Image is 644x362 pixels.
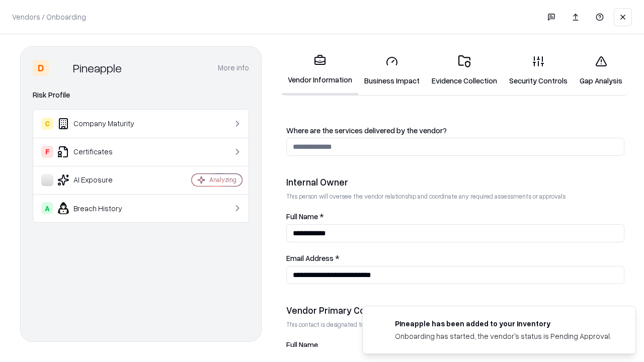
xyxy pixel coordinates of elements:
[286,127,624,134] label: Where are the services delivered by the vendor?
[286,304,624,316] div: Vendor Primary Contact
[574,47,628,94] a: Gap Analysis
[503,47,574,94] a: Security Controls
[41,174,162,186] div: AI Exposure
[286,341,624,348] label: Full Name
[286,192,624,201] p: This person will oversee the vendor relationship and coordinate any required assessments or appro...
[375,318,387,330] img: pineappleenergy.com
[53,60,69,76] img: Pineapple
[73,60,122,76] div: Pineapple
[41,202,53,214] div: A
[41,146,53,158] div: F
[41,118,162,130] div: Company Maturity
[33,89,249,101] div: Risk Profile
[282,46,358,95] a: Vendor Information
[209,175,236,184] div: Analyzing
[395,318,611,329] div: Pineapple has been added to your inventory
[12,12,86,22] p: Vendors / Onboarding
[358,47,426,94] a: Business Impact
[286,320,624,329] p: This contact is designated to receive the assessment request from Shift
[33,60,49,76] div: D
[41,202,162,214] div: Breach History
[218,59,249,77] button: More info
[41,146,162,158] div: Certificates
[286,254,624,262] label: Email Address *
[395,331,611,341] div: Onboarding has started, the vendor's status is Pending Approval.
[286,213,624,220] label: Full Name *
[426,47,503,94] a: Evidence Collection
[41,118,53,130] div: C
[286,176,624,188] div: Internal Owner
